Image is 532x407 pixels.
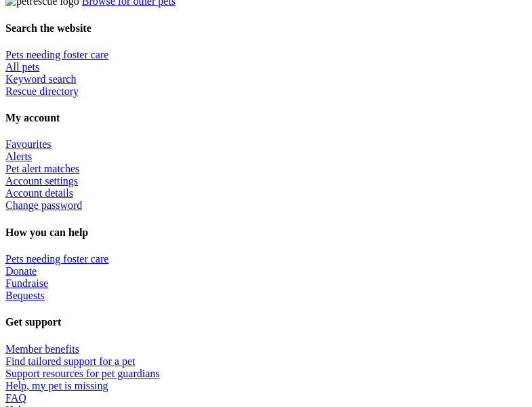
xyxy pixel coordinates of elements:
a: Keyword search [5,73,76,85]
a: Pet alert matches [5,163,79,174]
a: Change password [5,199,82,211]
h4: Search the website [5,22,527,35]
a: Support resources for pet guardians [5,368,160,379]
h4: How you can help [5,227,527,239]
a: Find tailored support for a pet [5,355,136,367]
h4: My account [5,112,527,124]
a: Member benefits [5,343,79,355]
a: Favourites [5,138,52,150]
a: Alerts [5,151,32,162]
a: Account details [5,187,73,199]
a: FAQ [5,392,26,404]
a: Donate [5,265,37,277]
a: Pets needing foster care [5,253,108,265]
h4: Get support [5,316,527,328]
a: Bequests [5,290,45,301]
a: All pets [5,61,39,73]
a: Help, my pet is missing [5,380,108,391]
a: Pets needing foster care [5,49,108,60]
a: Account settings [5,175,78,187]
a: Fundraise [5,277,48,289]
a: Rescue directory [5,85,79,97]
